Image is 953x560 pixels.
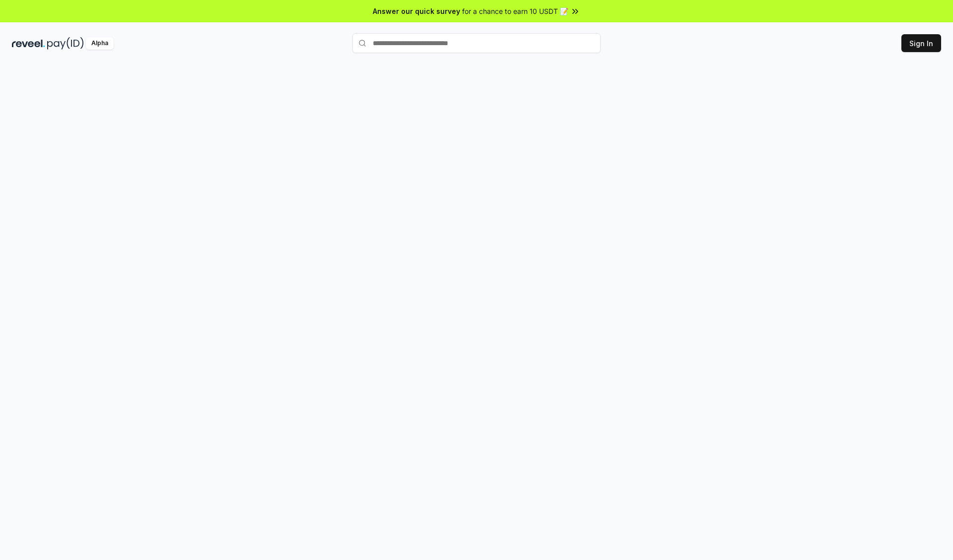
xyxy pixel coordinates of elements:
span: for a chance to earn 10 USDT 📝 [462,6,568,16]
div: Alpha [86,37,114,50]
button: Sign In [901,34,941,52]
img: pay_id [47,37,84,50]
img: reveel_dark [12,37,45,50]
span: Answer our quick survey [373,6,460,16]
